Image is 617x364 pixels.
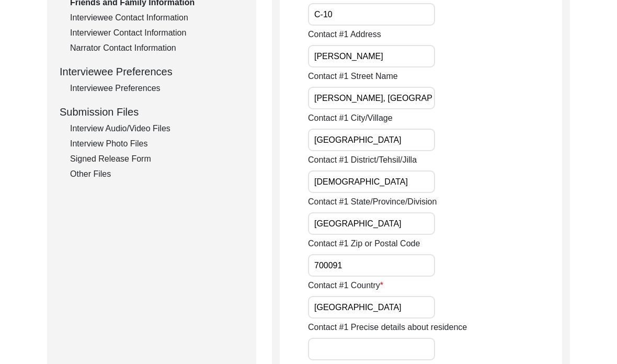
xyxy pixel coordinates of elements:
[308,154,417,166] label: Contact #1 District/Tehsil/Jilla
[70,42,244,54] div: Narrator Contact Information
[308,196,437,208] label: Contact #1 State/Province/Division
[70,168,244,180] div: Other Files
[70,138,244,150] div: Interview Photo Files
[70,153,244,165] div: Signed Release Form
[70,27,244,39] div: Interviewer Contact Information
[60,104,244,120] div: Submission Files
[308,28,381,41] label: Contact #1 Address
[70,122,244,135] div: Interview Audio/Video Files
[308,237,420,250] label: Contact #1 Zip or Postal Code
[308,70,398,83] label: Contact #1 Street Name
[70,82,244,95] div: Interviewee Preferences
[308,112,393,124] label: Contact #1 City/Village
[308,321,467,334] label: Contact #1 Precise details about residence
[70,12,244,24] div: Interviewee Contact Information
[308,279,383,292] label: Contact #1 Country
[60,64,244,79] div: Interviewee Preferences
